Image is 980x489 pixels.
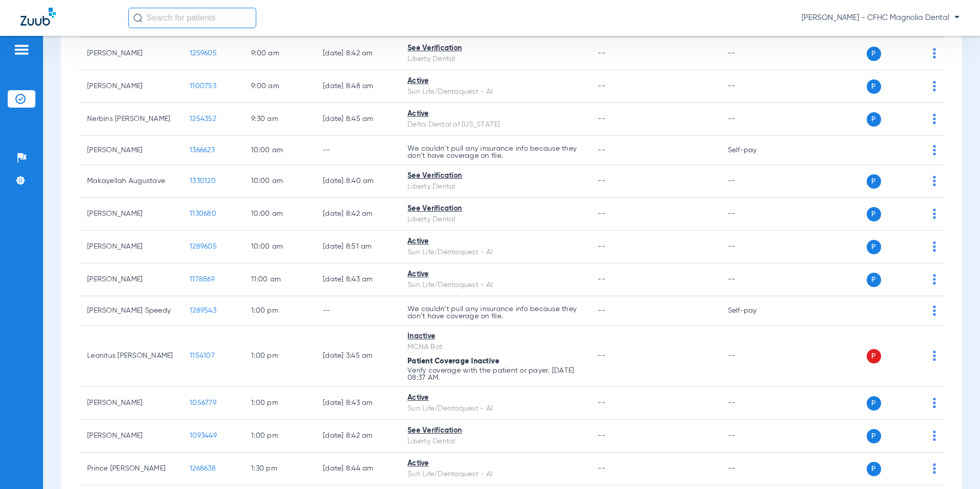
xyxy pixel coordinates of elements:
[315,70,399,103] td: [DATE] 8:48 AM
[867,174,881,189] span: P
[315,231,399,263] td: [DATE] 8:51 AM
[407,342,581,353] div: MCNA Bot
[720,136,789,165] td: Self-pay
[407,145,581,159] p: We couldn’t pull any insurance info because they don’t have coverage on file.
[407,458,581,469] div: Active
[933,48,936,58] img: group-dot-blue.svg
[407,87,581,97] div: Sun Life/Dentaquest - AI
[79,37,181,70] td: [PERSON_NAME]
[13,44,30,56] img: hamburger-icon
[598,276,605,283] span: --
[243,231,315,263] td: 10:00 AM
[243,70,315,103] td: 9:00 AM
[933,176,936,186] img: group-dot-blue.svg
[190,50,217,57] span: 1259605
[720,198,789,231] td: --
[243,420,315,453] td: 1:00 PM
[315,453,399,485] td: [DATE] 8:44 AM
[933,431,936,441] img: group-dot-blue.svg
[190,307,216,314] span: 1289543
[79,198,181,231] td: [PERSON_NAME]
[598,115,605,123] span: --
[190,210,216,217] span: 1130680
[407,247,581,258] div: Sun Life/Dentaquest - AI
[933,351,936,361] img: group-dot-blue.svg
[190,432,217,439] span: 1093449
[407,76,581,87] div: Active
[598,177,605,185] span: --
[598,83,605,90] span: --
[407,171,581,181] div: See Verification
[243,103,315,136] td: 9:30 AM
[720,231,789,263] td: --
[190,83,216,90] span: 1100753
[190,352,215,359] span: 1154107
[407,358,499,365] span: Patient Coverage Inactive
[598,147,605,154] span: --
[407,425,581,436] div: See Verification
[407,305,581,320] p: We couldn’t pull any insurance info because they don’t have coverage on file.
[79,263,181,296] td: [PERSON_NAME]
[598,243,605,250] span: --
[243,263,315,296] td: 11:00 AM
[315,296,399,325] td: --
[720,453,789,485] td: --
[933,241,936,252] img: group-dot-blue.svg
[407,436,581,447] div: Liberty Dental
[79,231,181,263] td: [PERSON_NAME]
[933,81,936,91] img: group-dot-blue.svg
[79,296,181,325] td: [PERSON_NAME] Speedy
[867,240,881,254] span: P
[407,331,581,342] div: Inactive
[867,273,881,287] span: P
[243,387,315,420] td: 1:00 PM
[598,307,605,314] span: --
[315,37,399,70] td: [DATE] 8:42 AM
[867,79,881,94] span: P
[243,165,315,198] td: 10:00 AM
[190,276,215,283] span: 1178869
[407,119,581,130] div: Delta Dental of [US_STATE]
[190,115,216,123] span: 1254352
[243,325,315,387] td: 1:00 PM
[720,420,789,453] td: --
[407,43,581,54] div: See Verification
[315,263,399,296] td: [DATE] 8:43 AM
[929,440,980,489] iframe: Chat Widget
[315,420,399,453] td: [DATE] 8:42 AM
[867,349,881,363] span: P
[243,198,315,231] td: 10:00 AM
[720,165,789,198] td: --
[598,465,605,472] span: --
[407,236,581,247] div: Active
[720,263,789,296] td: --
[190,465,216,472] span: 1268638
[190,243,217,250] span: 1289605
[79,453,181,485] td: Prince [PERSON_NAME]
[21,8,56,26] img: Zuub Logo
[79,103,181,136] td: Nerbins [PERSON_NAME]
[407,367,581,381] p: Verify coverage with the patient or payer. [DATE] 08:37 AM.
[802,13,959,23] span: [PERSON_NAME] - CFHC Magnolia Dental
[190,147,215,154] span: 1366623
[933,274,936,284] img: group-dot-blue.svg
[407,393,581,403] div: Active
[315,136,399,165] td: --
[867,462,881,476] span: P
[407,269,581,280] div: Active
[407,403,581,414] div: Sun Life/Dentaquest - AI
[407,469,581,480] div: Sun Life/Dentaquest - AI
[79,387,181,420] td: [PERSON_NAME]
[243,136,315,165] td: 10:00 AM
[867,47,881,61] span: P
[933,398,936,408] img: group-dot-blue.svg
[407,214,581,225] div: Liberty Dental
[315,165,399,198] td: [DATE] 8:40 AM
[133,13,142,23] img: Search Icon
[598,432,605,439] span: --
[720,325,789,387] td: --
[598,210,605,217] span: --
[867,429,881,443] span: P
[407,109,581,119] div: Active
[720,37,789,70] td: --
